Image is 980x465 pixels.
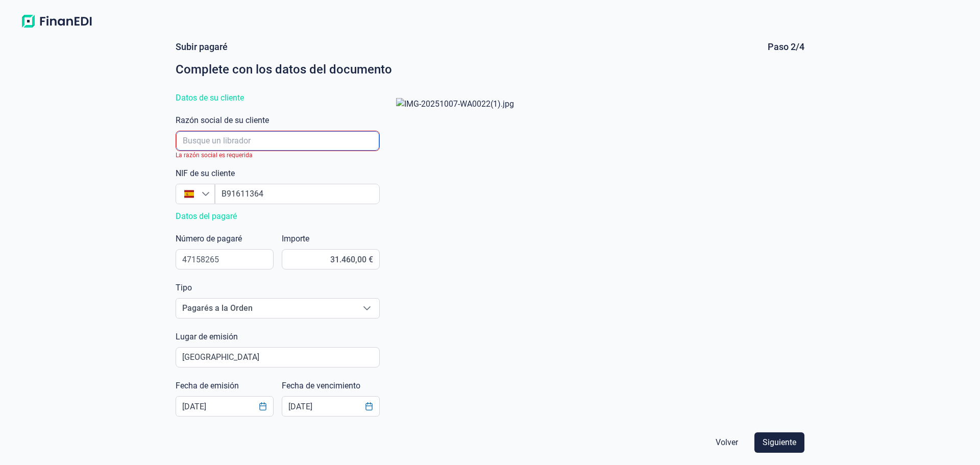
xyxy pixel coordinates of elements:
label: Razón social de su cliente [176,114,269,127]
input: Busque un librador [176,131,379,151]
span: Volver [716,436,738,449]
button: Volver [707,432,746,453]
div: Busque un NIF [202,184,214,204]
button: Choose Date [359,397,379,415]
div: Paso 2/4 [768,41,804,53]
label: Número de pagaré [176,233,242,245]
label: Fecha de vencimiento [282,380,360,392]
img: ES [184,189,194,199]
span: Siguiente [763,436,796,449]
div: La razón social es requerida [176,151,380,159]
input: Busque un NIF [215,184,380,204]
label: Tipo [176,282,192,294]
input: 97206102 [176,249,274,270]
label: NIF de su cliente [176,167,235,180]
input: 0,00€ [282,249,380,270]
button: Choose Date [253,397,273,415]
label: Fecha de emisión [176,380,239,392]
input: Busque una población [176,347,380,368]
button: Siguiente [754,432,804,453]
div: Datos del pagaré [176,208,380,225]
div: Subir pagaré [176,41,228,53]
span: Pagarés a la Orden [176,299,355,318]
input: 27/12/2030 [282,396,380,417]
label: Lugar de emisión [176,331,238,343]
img: IMG-20251007-WA0022(1).jpg [396,98,796,110]
div: Seleccione una opción [355,299,379,318]
div: Complete con los datos del documento [176,61,804,78]
input: 24/12/2024 [176,396,274,417]
label: Importe [282,233,309,245]
div: Datos de su cliente [176,90,380,106]
img: Logo de aplicación [16,12,97,31]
